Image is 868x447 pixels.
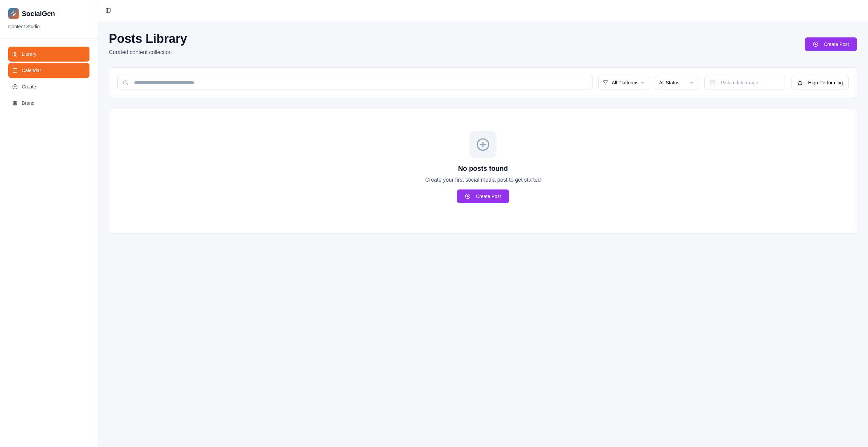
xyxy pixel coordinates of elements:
p: Curated content collection [109,48,187,56]
h1: Posts Library [109,32,187,46]
span: Brand [22,100,34,106]
span: Create [22,83,36,90]
span: Calendar [22,67,41,74]
a: Create Post [805,37,857,51]
p: Create your first social media post to get started [425,176,541,184]
span: Pick a date range [721,79,758,86]
p: Content Studio [8,23,89,30]
a: Calendar [8,63,89,78]
button: Pick a date range [704,76,786,89]
a: Library [8,47,89,62]
a: Create Post [457,189,509,203]
h3: No posts found [425,164,541,173]
span: Library [22,51,36,57]
button: High-Performing [791,76,849,89]
h1: SocialGen [22,9,55,18]
a: Create [8,79,89,94]
a: Brand [8,96,89,111]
